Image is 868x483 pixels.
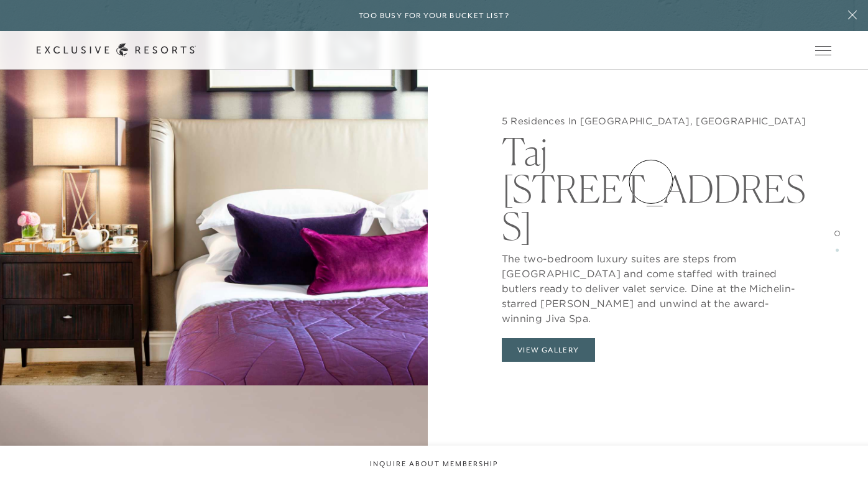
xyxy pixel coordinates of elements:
h5: 5 Residences In [GEOGRAPHIC_DATA], [GEOGRAPHIC_DATA] [502,115,807,127]
iframe: Qualified Messenger [811,426,868,483]
h2: Taj [STREET_ADDRESS] [502,127,807,245]
h6: Too busy for your bucket list? [359,10,509,22]
button: View Gallery [502,338,595,362]
p: The two-bedroom luxury suites are steps from [GEOGRAPHIC_DATA] and come staffed with trained butl... [502,245,807,326]
button: Open navigation [815,46,831,55]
